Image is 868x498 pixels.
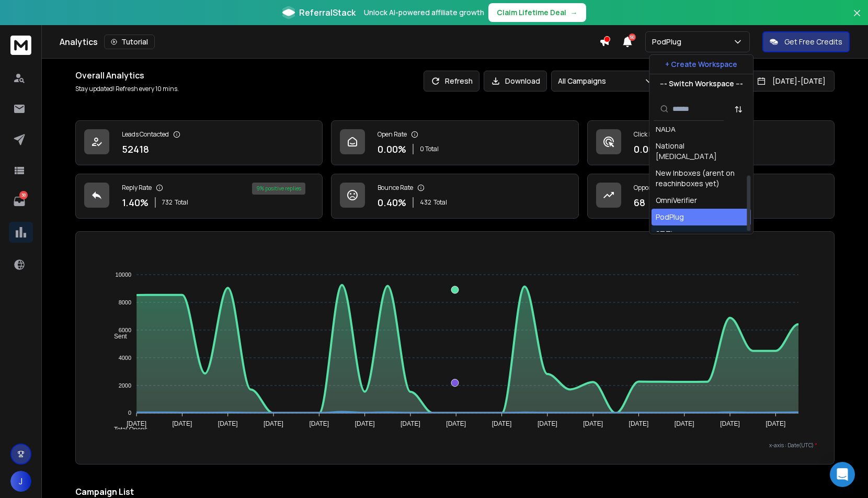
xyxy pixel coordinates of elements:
span: ReferralStack [299,6,356,19]
p: Leads Contacted [122,130,169,139]
span: 50 [629,33,636,41]
tspan: [DATE] [401,420,420,427]
span: → [570,7,578,18]
p: Reply Rate [122,184,152,192]
button: J [10,471,31,492]
tspan: [DATE] [675,420,694,427]
p: 0.00 % [634,142,663,156]
button: Close banner [850,6,864,31]
tspan: 2000 [118,382,131,389]
p: 0.40 % [378,195,406,210]
div: 9 % positive replies [252,183,305,195]
span: 732 [162,198,173,207]
p: --- Switch Workspace --- [660,78,743,89]
p: + Create Workspace [665,59,737,70]
p: 52418 [122,142,149,156]
p: 0.00 % [378,142,406,156]
tspan: 10000 [115,271,131,278]
tspan: [DATE] [127,420,146,427]
button: [DATE]-[DATE] [748,71,835,92]
tspan: [DATE] [538,420,557,427]
div: Analytics [60,35,599,49]
a: Leads Contacted52418 [75,120,323,165]
tspan: [DATE] [355,420,375,427]
p: 68 [634,195,645,210]
p: Download [505,76,540,86]
button: Get Free Credits [762,31,850,52]
div: NADA [656,124,676,134]
button: Sort by Sort A-Z [728,99,749,120]
button: + Create Workspace [649,55,753,74]
tspan: [DATE] [309,420,329,427]
a: 38 [9,191,30,212]
tspan: [DATE] [720,420,740,427]
tspan: [DATE] [583,420,603,427]
tspan: 8000 [118,299,131,305]
p: All Campaigns [558,76,610,86]
a: Open Rate0.00%0 Total [331,120,578,165]
button: Tutorial [104,35,155,49]
p: PodPlug [652,37,686,47]
p: 0 Total [420,145,439,153]
h2: Campaign List [75,485,835,498]
span: Total Opens [106,426,147,433]
p: Open Rate [378,130,407,139]
h1: Overall Analytics [75,69,179,82]
span: Total [433,198,447,207]
button: Download [484,71,547,92]
a: Opportunities68$6800 [587,174,835,219]
span: 432 [420,198,431,207]
div: PodPlug [656,212,684,222]
p: 38 [19,191,28,199]
p: Stay updated! Refresh every 10 mins. [75,85,179,93]
tspan: [DATE] [446,420,466,427]
tspan: [DATE] [766,420,786,427]
tspan: [DATE] [264,420,283,427]
tspan: 6000 [118,327,131,333]
div: STTL [656,229,675,239]
p: x-axis : Date(UTC) [93,442,817,449]
div: National [MEDICAL_DATA] [656,141,747,162]
tspan: 0 [128,410,131,416]
tspan: [DATE] [172,420,192,427]
span: Total [175,198,188,207]
p: Get Free Credits [784,37,842,47]
tspan: [DATE] [492,420,512,427]
tspan: [DATE] [218,420,238,427]
a: Reply Rate1.40%732Total9% positive replies [75,174,323,219]
div: OmniVerifier [656,195,697,206]
p: Bounce Rate [378,184,413,192]
p: Unlock AI-powered affiliate growth [364,7,484,18]
p: 1.40 % [122,195,149,210]
a: Click Rate0.00%0 Total [587,120,835,165]
div: Open Intercom Messenger [830,462,855,487]
div: New Inboxes (arent on reachinboxes yet) [656,168,747,189]
tspan: [DATE] [629,420,649,427]
span: Sent [106,333,127,340]
p: Opportunities [634,184,673,192]
a: Bounce Rate0.40%432Total [331,174,578,219]
button: Refresh [424,71,479,92]
p: Click Rate [634,130,661,139]
p: Refresh [445,76,473,86]
button: Claim Lifetime Deal→ [488,3,586,22]
tspan: 4000 [118,355,131,361]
